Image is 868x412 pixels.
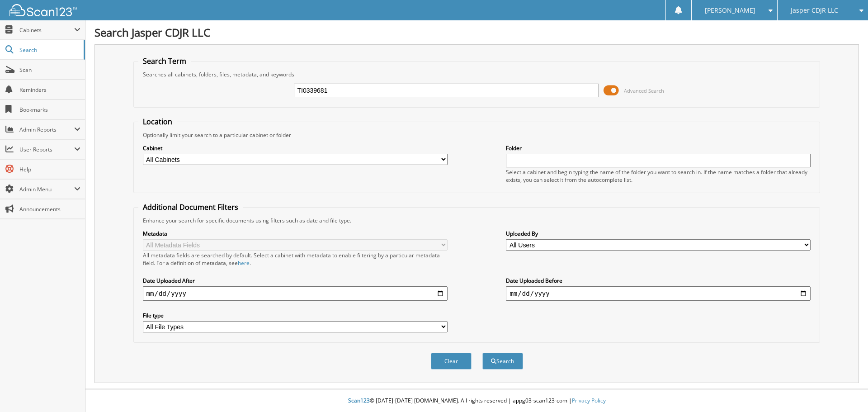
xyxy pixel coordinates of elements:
[506,277,811,284] label: Date Uploaded Before
[138,117,177,127] legend: Location
[19,66,80,74] span: Scan
[19,146,74,153] span: User Reports
[19,26,74,34] span: Cabinets
[238,259,250,267] a: here
[705,8,755,13] span: [PERSON_NAME]
[143,230,448,237] label: Metadata
[143,144,448,152] label: Cabinet
[9,4,77,16] img: scan123-logo-white.svg
[138,71,816,78] div: Searches all cabinets, folders, files, metadata, and keywords
[19,126,74,133] span: Admin Reports
[572,397,606,404] a: Privacy Policy
[138,217,816,224] div: Enhance your search for specific documents using filters such as date and file type.
[482,353,523,369] button: Search
[791,8,838,13] span: Jasper CDJR LLC
[506,144,811,152] label: Folder
[431,353,472,369] button: Clear
[506,168,811,184] div: Select a cabinet and begin typing the name of the folder you want to search in. If the name match...
[19,185,74,193] span: Admin Menu
[143,312,448,319] label: File type
[348,397,370,404] span: Scan123
[624,87,664,94] span: Advanced Search
[138,56,191,66] legend: Search Term
[143,251,448,267] div: All metadata fields are searched by default. Select a cabinet with metadata to enable filtering b...
[19,205,80,213] span: Announcements
[94,25,859,40] h1: Search Jasper CDJR LLC
[138,131,816,139] div: Optionally limit your search to a particular cabinet or folder
[506,230,811,237] label: Uploaded By
[823,369,868,412] iframe: Chat Widget
[19,166,80,173] span: Help
[143,286,448,301] input: start
[138,202,243,212] legend: Additional Document Filters
[19,46,79,54] span: Search
[143,277,448,284] label: Date Uploaded After
[19,106,80,114] span: Bookmarks
[19,86,80,94] span: Reminders
[506,286,811,301] input: end
[85,390,868,412] div: © [DATE]-[DATE] [DOMAIN_NAME]. All rights reserved | appg03-scan123-com |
